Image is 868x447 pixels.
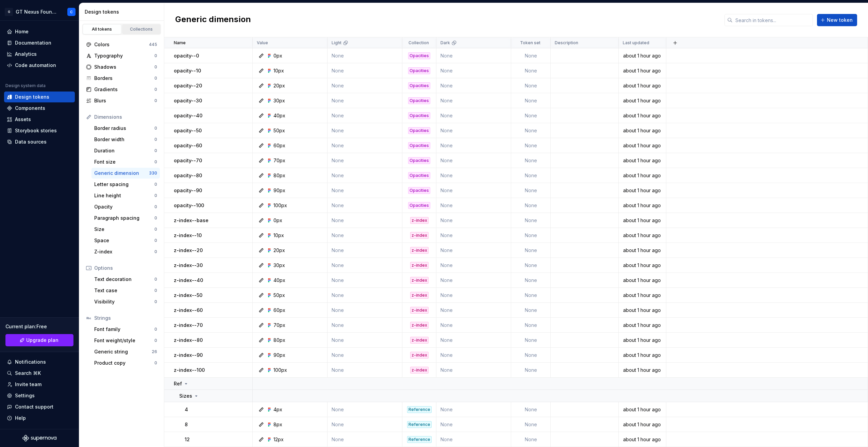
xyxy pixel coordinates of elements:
div: 0 [154,87,157,92]
td: None [328,78,402,93]
div: Search ⌘K [15,370,41,377]
div: 90px [273,187,285,194]
button: Help [4,413,75,424]
h2: Generic dimension [175,14,251,26]
a: Font size0 [91,156,160,167]
div: Storybook stories [15,127,57,134]
p: opacity--0 [174,52,199,59]
div: Contact support [15,403,53,410]
div: 100px [273,367,287,374]
td: None [511,168,551,183]
div: about 1 hour ago [619,172,666,179]
div: 40px [273,112,285,119]
div: Z-index [94,248,154,255]
td: None [511,93,551,108]
a: Documentation [4,37,75,48]
td: None [328,318,402,333]
div: Borders [94,75,154,82]
div: about 1 hour ago [619,367,666,374]
a: Borders0 [83,73,160,84]
a: Font weight/style0 [91,335,160,346]
td: None [436,333,511,348]
div: about 1 hour ago [619,157,666,164]
button: Search ⌘K [4,368,75,379]
div: All tokens [85,27,119,32]
div: Opacities [408,202,430,209]
td: None [436,273,511,288]
div: 0 [154,193,157,198]
td: None [436,198,511,213]
div: 0 [154,360,157,366]
a: Typography0 [83,50,160,61]
div: 0 [154,215,157,221]
div: Opacities [408,97,430,104]
div: Opacities [408,157,430,164]
div: 70px [273,322,285,329]
p: Sizes [179,393,192,399]
div: about 1 hour ago [619,406,666,413]
td: None [436,303,511,318]
td: None [436,63,511,78]
div: Gradients [94,86,154,93]
div: Settings [15,392,35,399]
td: None [511,258,551,273]
div: about 1 hour ago [619,217,666,224]
button: Contact support [4,401,75,412]
div: 10px [273,67,284,74]
div: 0 [154,137,157,142]
p: opacity--30 [174,97,202,104]
div: 0 [154,338,157,343]
td: None [328,417,402,432]
div: Font size [94,159,154,165]
p: opacity--20 [174,82,202,89]
p: opacity--40 [174,112,202,119]
div: Help [15,415,26,421]
div: Reference [407,406,432,413]
p: Light [332,40,341,46]
a: Components [4,103,75,114]
p: opacity--70 [174,157,202,164]
div: Design tokens [15,94,49,100]
td: None [511,108,551,123]
p: z-index--100 [174,367,205,374]
td: None [328,303,402,318]
td: None [328,288,402,303]
a: Paragraph spacing0 [91,213,160,223]
td: None [511,183,551,198]
td: None [436,93,511,108]
div: Home [15,28,29,35]
div: 0 [154,238,157,243]
td: None [511,333,551,348]
div: 0 [154,227,157,232]
td: None [511,288,551,303]
div: Opacity [94,203,154,210]
p: Token set [520,40,540,46]
div: 0 [154,64,157,70]
a: Blurs0 [83,95,160,106]
div: Invite team [15,381,41,388]
div: 0 [154,277,157,282]
p: z-index--90 [174,352,203,359]
div: Shadows [94,64,154,70]
div: z-index [410,247,429,254]
div: 50px [273,292,285,299]
div: Visibility [94,298,154,305]
td: None [328,183,402,198]
td: None [328,123,402,138]
div: about 1 hour ago [619,232,666,239]
div: 0 [154,288,157,293]
div: z-index [410,322,429,329]
p: z-index--70 [174,322,203,329]
div: about 1 hour ago [619,322,666,329]
div: 0px [273,217,282,224]
td: None [328,93,402,108]
td: None [328,63,402,78]
a: Home [4,26,75,37]
td: None [328,348,402,363]
div: Opacities [408,142,430,149]
a: Font family0 [91,324,160,335]
a: Shadows0 [83,62,160,72]
td: None [511,78,551,93]
div: Border width [94,136,154,143]
p: z-index--80 [174,337,203,344]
